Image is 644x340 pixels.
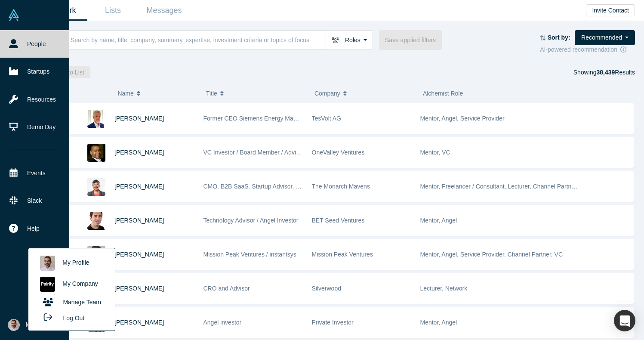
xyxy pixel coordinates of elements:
[206,84,305,102] button: Title
[203,285,250,292] span: CRO and Advisor
[114,319,164,326] a: [PERSON_NAME]
[40,277,55,292] img: Pairity's profile
[203,251,296,258] span: Mission Peak Ventures / instantsys
[114,115,164,122] a: [PERSON_NAME]
[312,217,365,224] span: BET Seed Ventures
[326,30,373,50] button: Roles
[87,0,139,21] a: Lists
[379,30,442,50] button: Save applied filters
[312,115,341,122] span: TesVolt AG
[8,9,20,21] img: Alchemist Vault Logo
[420,319,457,326] span: Mentor, Angel
[596,69,635,76] span: Results
[87,110,105,128] img: Ralf Christian's Profile Image
[26,320,57,329] span: My Account
[139,0,190,21] a: Messages
[540,45,635,54] div: AI-powered recommendation
[573,66,635,78] div: Showing
[203,115,388,122] span: Former CEO Siemens Energy Management Division of SIEMENS AG
[114,183,164,190] a: [PERSON_NAME]
[203,217,299,224] span: Technology Advisor / Angel Investor
[114,149,164,156] a: [PERSON_NAME]
[420,217,457,224] span: Mentor, Angel
[575,30,635,45] button: Recommended
[312,149,365,156] span: OneValley Ventures
[87,144,105,162] img: Juan Scarlett's Profile Image
[203,183,485,190] span: CMO. B2B SaaS. Startup Advisor. Non-Profit Leader. TEDx Speaker. Founding LP at How Women Invest.
[312,319,354,326] span: Private Investor
[312,183,370,190] span: The Monarch Mavens
[420,251,563,258] span: Mentor, Angel, Service Provider, Channel Partner, VC
[420,115,505,122] span: Mentor, Angel, Service Provider
[117,84,133,102] span: Name
[8,319,57,331] button: My Account
[50,66,90,78] button: Add to List
[36,274,107,295] a: My Company
[420,183,624,190] span: Mentor, Freelancer / Consultant, Lecturer, Channel Partner, Service Provider
[312,251,373,258] span: Mission Peak Ventures
[203,149,305,156] span: VC Investor / Board Member / Advisor
[420,285,468,292] span: Lecturer, Network
[420,149,450,156] span: Mentor, VC
[8,319,20,331] img: Gotam Bhardwaj's Account
[548,34,570,41] strong: Sort by:
[40,256,55,271] img: Gotam Bhardwaj's profile
[203,319,242,326] span: Angel investor
[87,212,105,230] img: Boris Livshutz's Profile Image
[36,253,107,274] a: My Profile
[312,285,341,292] span: Silverwood
[36,310,87,326] button: Log Out
[114,217,164,224] a: [PERSON_NAME]
[87,246,105,264] img: Vipin Chawla's Profile Image
[36,295,107,310] a: Manage Team
[70,30,326,50] input: Search by name, title, company, summary, expertise, investment criteria or topics of focus
[314,84,414,102] button: Company
[596,69,615,76] strong: 38,439
[27,224,40,233] span: Help
[114,285,164,292] a: [PERSON_NAME]
[423,90,463,97] span: Alchemist Role
[114,251,164,258] a: [PERSON_NAME]
[314,84,340,102] span: Company
[87,178,105,196] img: Sonya Pelia's Profile Image
[206,84,217,102] span: Title
[586,4,635,16] button: Invite Contact
[117,84,197,102] button: Name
